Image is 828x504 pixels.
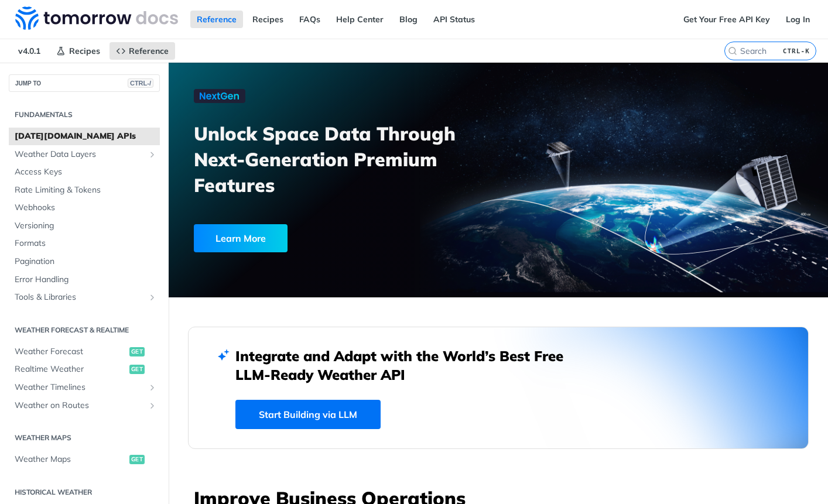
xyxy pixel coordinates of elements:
a: Versioning [9,217,160,235]
button: JUMP TOCTRL-/ [9,74,160,92]
a: FAQs [293,11,327,28]
div: Learn More [194,224,288,252]
span: Weather Forecast [15,346,126,358]
a: Learn More [194,224,447,252]
a: Weather Mapsget [9,451,160,468]
a: Help Center [330,11,390,28]
span: Error Handling [15,274,157,286]
span: Rate Limiting & Tokens [15,184,157,196]
span: Realtime Weather [15,364,126,375]
a: Pagination [9,253,160,270]
a: Log In [779,11,816,28]
a: Rate Limiting & Tokens [9,181,160,199]
h2: Fundamentals [9,109,160,120]
a: Weather on RoutesShow subpages for Weather on Routes [9,397,160,414]
span: Weather Maps [15,454,126,465]
img: Tomorrow.io Weather API Docs [15,6,178,30]
span: Pagination [15,256,157,268]
a: Webhooks [9,199,160,217]
a: Error Handling [9,271,160,289]
a: Access Keys [9,163,160,181]
span: Reference [129,46,169,56]
h2: Weather Maps [9,433,160,443]
a: Recipes [246,11,290,28]
a: [DATE][DOMAIN_NAME] APIs [9,128,160,145]
button: Show subpages for Weather on Routes [148,401,157,410]
h3: Unlock Space Data Through Next-Generation Premium Features [194,121,511,198]
a: API Status [427,11,481,28]
button: Show subpages for Weather Data Layers [148,150,157,159]
a: Formats [9,235,160,252]
img: NextGen [194,89,245,103]
span: Access Keys [15,166,157,178]
span: Weather Timelines [15,382,145,393]
a: Realtime Weatherget [9,361,160,378]
a: Reference [190,11,243,28]
svg: Search [728,46,737,56]
span: Formats [15,238,157,249]
button: Show subpages for Tools & Libraries [148,293,157,302]
span: Weather on Routes [15,400,145,412]
a: Get Your Free API Key [677,11,776,28]
span: Weather Data Layers [15,149,145,160]
h2: Integrate and Adapt with the World’s Best Free LLM-Ready Weather API [235,347,581,384]
a: Blog [393,11,424,28]
span: get [129,365,145,374]
span: Recipes [69,46,100,56]
a: Weather TimelinesShow subpages for Weather Timelines [9,379,160,396]
a: Tools & LibrariesShow subpages for Tools & Libraries [9,289,160,306]
span: [DATE][DOMAIN_NAME] APIs [15,131,157,142]
span: get [129,455,145,464]
button: Show subpages for Weather Timelines [148,383,157,392]
span: v4.0.1 [12,42,47,60]
a: Start Building via LLM [235,400,381,429]
span: CTRL-/ [128,78,153,88]
span: Versioning [15,220,157,232]
a: Weather Data LayersShow subpages for Weather Data Layers [9,146,160,163]
a: Weather Forecastget [9,343,160,361]
span: Tools & Libraries [15,292,145,303]
h2: Historical Weather [9,487,160,498]
kbd: CTRL-K [780,45,813,57]
a: Recipes [50,42,107,60]
a: Reference [110,42,175,60]
span: get [129,347,145,356]
h2: Weather Forecast & realtime [9,325,160,335]
span: Webhooks [15,202,157,214]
